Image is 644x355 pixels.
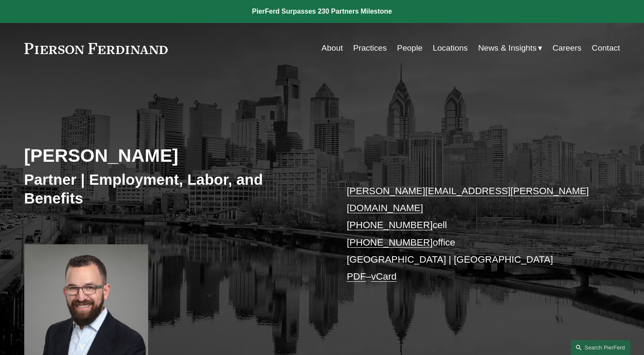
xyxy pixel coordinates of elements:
h3: Partner | Employment, Labor, and Benefits [24,170,322,207]
a: People [397,40,423,56]
a: Contact [592,40,620,56]
h2: [PERSON_NAME] [24,144,322,166]
a: [PERSON_NAME][EMAIL_ADDRESS][PERSON_NAME][DOMAIN_NAME] [347,186,589,213]
a: Careers [552,40,581,56]
a: folder dropdown [478,40,542,56]
a: Locations [433,40,468,56]
span: News & Insights [478,41,537,56]
a: Practices [353,40,387,56]
p: cell office [GEOGRAPHIC_DATA] | [GEOGRAPHIC_DATA] – [347,183,595,286]
a: vCard [371,271,397,282]
a: About [321,40,343,56]
a: PDF [347,271,366,282]
a: Search this site [571,340,630,355]
a: [PHONE_NUMBER] [347,220,433,230]
a: [PHONE_NUMBER] [347,237,433,248]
